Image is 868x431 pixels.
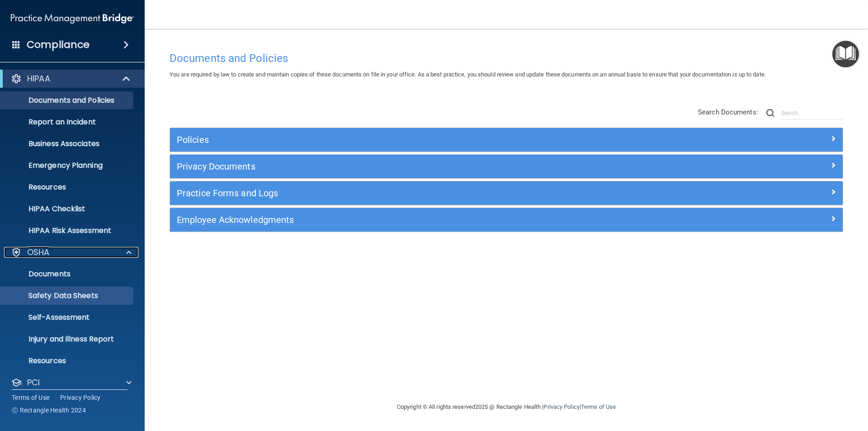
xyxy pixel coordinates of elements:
[6,270,129,279] p: Documents
[11,247,132,258] a: OSHA
[60,393,101,402] a: Privacy Policy
[11,9,134,28] img: PMB logo
[6,291,129,300] p: Safety Data Sheets
[6,139,129,148] p: Business Associates
[712,367,857,403] iframe: Drift Widget Chat Controller
[6,335,129,344] p: Injury and Illness Report
[27,247,50,258] p: OSHA
[6,96,129,105] p: Documents and Policies
[341,393,671,422] div: Copyright © All rights reserved 2025 @ Rectangle Health | |
[177,188,668,198] h5: Practice Forms and Logs
[177,133,836,147] a: Policies
[177,213,836,227] a: Employee Acknowledgments
[766,109,774,117] img: ic-search.3b580494.png
[170,71,766,78] span: You are required by law to create and maintain copies of these documents on file in your office. ...
[177,159,836,174] a: Privacy Documents
[12,406,86,415] span: Ⓒ Rectangle Health 2024
[6,204,129,213] p: HIPAA Checklist
[6,226,129,235] p: HIPAA Risk Assessment
[781,106,843,120] input: Search
[27,38,90,51] h4: Compliance
[177,215,668,225] h5: Employee Acknowledgments
[6,313,129,322] p: Self-Assessment
[11,377,132,388] a: PCI
[27,73,50,84] p: HIPAA
[27,377,40,388] p: PCI
[543,403,579,410] a: Privacy Policy
[832,41,859,67] button: Open Resource Center
[170,52,843,64] h4: Documents and Policies
[6,161,129,170] p: Emergency Planning
[6,183,129,192] p: Resources
[12,393,49,402] a: Terms of Use
[6,118,129,127] p: Report an Incident
[6,356,129,365] p: Resources
[698,108,758,116] span: Search Documents:
[177,186,836,200] a: Practice Forms and Logs
[581,403,616,410] a: Terms of Use
[177,135,668,145] h5: Policies
[11,73,131,84] a: HIPAA
[177,161,668,171] h5: Privacy Documents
